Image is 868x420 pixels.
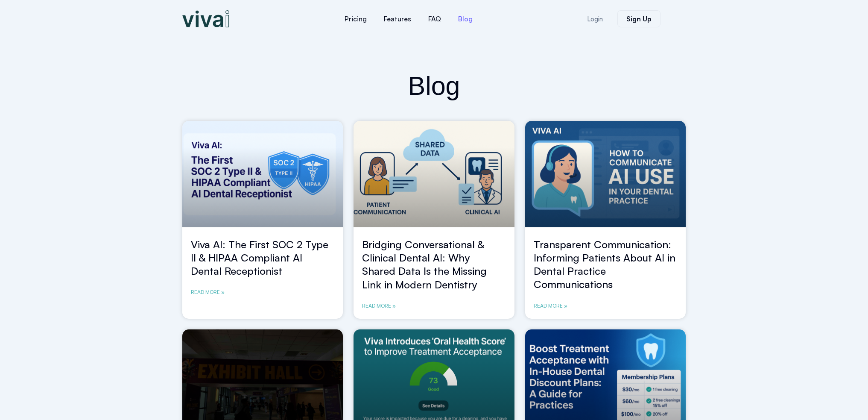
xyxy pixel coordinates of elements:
a: Transparent Communication: Informing Patients About AI in Dental Practice Communications [534,238,675,291]
a: viva ai dental receptionist soc2 and hipaa compliance [182,121,343,227]
a: Features [375,9,420,29]
h2: Blog [182,69,686,103]
a: Viva AI: The First SOC 2 Type II & HIPAA Compliant AI Dental Receptionist [191,238,328,277]
nav: Menu [285,9,532,29]
a: Read more about Bridging Conversational & Clinical Dental AI: Why Shared Data Is the Missing Link... [362,302,396,310]
a: Pricing [336,9,375,29]
a: Sign Up [617,10,660,27]
span: Sign Up [626,15,652,22]
a: Read more about Transparent Communication: Informing Patients About AI in Dental Practice Communi... [534,302,567,310]
a: Blog [450,9,481,29]
a: Login [577,11,613,27]
a: Read more about Viva AI: The First SOC 2 Type II & HIPAA Compliant AI Dental Receptionist [191,288,225,297]
a: FAQ [420,9,450,29]
a: Bridging Conversational & Clinical Dental AI: Why Shared Data Is the Missing Link in Modern Denti... [362,238,487,291]
span: Login [587,16,603,22]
